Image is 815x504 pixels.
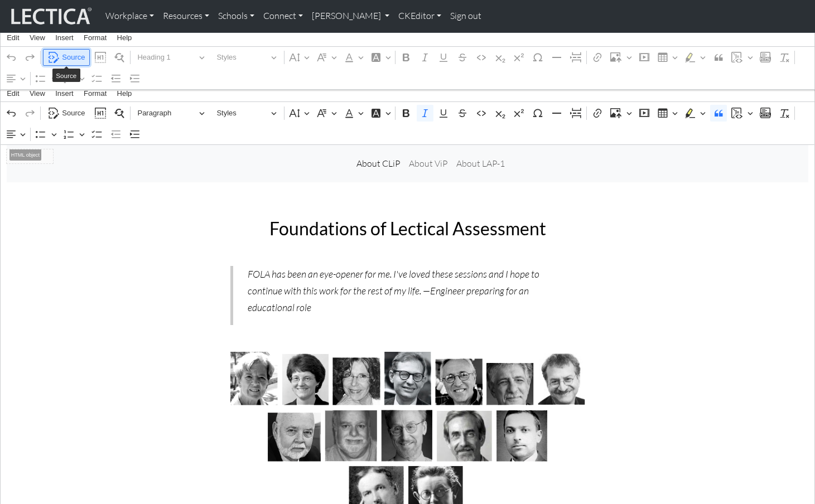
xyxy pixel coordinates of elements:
span: View [30,34,45,41]
span: Edit [7,90,19,97]
span: Edit [7,34,19,41]
a: [PERSON_NAME] [307,4,394,28]
span: Styles [216,106,267,120]
span: Help [117,90,132,97]
span: Help [117,34,132,41]
span: Insert [55,90,74,97]
span: Format [84,34,107,41]
a: About CLiP [352,152,404,175]
span: Styles [216,51,267,64]
button: Source [43,104,90,122]
a: Workplace [101,4,158,28]
a: About LAP-1 [452,152,509,175]
div: Editor toolbar [1,102,814,144]
button: Paragraph, Heading [133,104,210,122]
span: Paragraph [137,106,195,120]
a: Schools [214,4,259,28]
span: Source [62,51,85,64]
button: Styles [212,104,282,122]
button: Source [43,49,90,66]
div: Editor menu bar [1,28,814,47]
span: Source [56,72,76,79]
div: Editor menu bar [1,84,814,103]
span: View [30,90,45,97]
button: Heading 1, Heading [133,49,210,66]
a: About ViP [404,152,452,175]
a: Connect [259,4,307,28]
a: Sign out [446,4,486,28]
p: FOLA has been an eye-opener for me. I've loved these sessions and I hope to continue with this wo... [248,266,570,316]
span: Format [84,90,107,97]
span: Heading 1 [137,51,195,64]
a: CKEditor [394,4,446,28]
img: lecticalive [8,6,92,27]
h2: Foundations of Lectical Assessment [230,218,585,239]
span: Insert [55,34,74,41]
span: Source [62,106,85,120]
button: Styles [212,49,282,66]
a: Resources [158,4,214,28]
div: Editor toolbar [1,47,814,89]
